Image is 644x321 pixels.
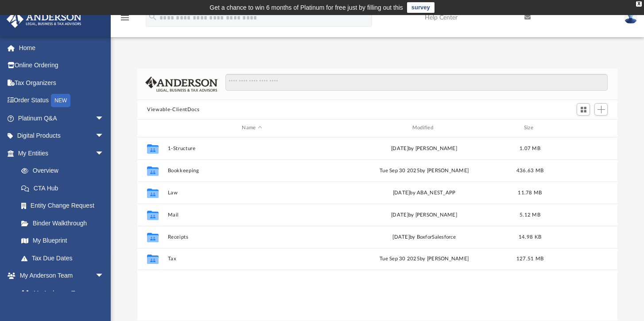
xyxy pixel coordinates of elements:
a: My Blueprint [12,232,113,250]
i: menu [120,12,130,23]
img: User Pic [624,11,637,24]
a: CTA Hub [12,179,117,197]
span: 5.12 MB [520,212,540,217]
a: Overview [12,162,117,180]
button: Receipts [168,234,336,240]
div: Modified [340,124,508,132]
button: Tax [168,256,336,262]
input: Search files and folders [225,74,608,91]
span: arrow_drop_down [95,267,113,285]
div: [DATE] by [PERSON_NAME] [340,211,508,219]
a: menu [120,17,130,23]
a: My Entitiesarrow_drop_down [6,144,117,162]
div: id [551,124,613,132]
div: NEW [51,94,70,107]
div: Tue Sep 30 2025 by [PERSON_NAME] [340,166,508,174]
a: My Anderson Team [12,284,109,302]
div: [DATE] by [PERSON_NAME] [340,144,508,152]
div: grid [137,137,617,321]
span: arrow_drop_down [95,109,113,128]
a: Platinum Q&Aarrow_drop_down [6,109,117,127]
span: 127.51 MB [516,256,543,261]
span: 1.07 MB [520,146,540,151]
span: 436.63 MB [516,168,543,173]
span: 14.98 KB [519,234,541,239]
div: Name [167,124,336,132]
div: [DATE] by BoxforSalesforce [340,233,508,241]
a: My Anderson Teamarrow_drop_down [6,267,113,285]
a: Entity Change Request [12,197,117,215]
a: Home [6,39,117,57]
a: Order StatusNEW [6,92,117,110]
span: arrow_drop_down [95,127,113,145]
img: Anderson Advisors Platinum Portal [4,11,84,28]
button: Switch to Grid View [577,103,590,116]
i: search [148,12,158,22]
span: 11.78 MB [518,190,542,195]
div: Get a chance to win 6 months of Platinum for free just by filling out this [209,2,403,13]
a: Online Ordering [6,57,117,74]
a: survey [407,2,435,13]
button: Law [168,190,336,196]
div: [DATE] by ABA_NEST_APP [340,189,508,197]
a: Digital Productsarrow_drop_down [6,127,117,145]
button: Mail [168,212,336,218]
div: close [636,1,642,7]
a: Binder Walkthrough [12,214,117,232]
button: Viewable-ClientDocs [147,106,199,114]
div: id [141,124,163,132]
span: arrow_drop_down [95,144,113,162]
button: 1-Structure [168,146,336,151]
a: Tax Due Dates [12,249,117,267]
button: Add [594,103,608,116]
div: Tue Sep 30 2025 by [PERSON_NAME] [340,255,508,263]
a: Tax Organizers [6,74,117,92]
button: Bookkeeping [168,168,336,174]
div: Size [512,124,548,132]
